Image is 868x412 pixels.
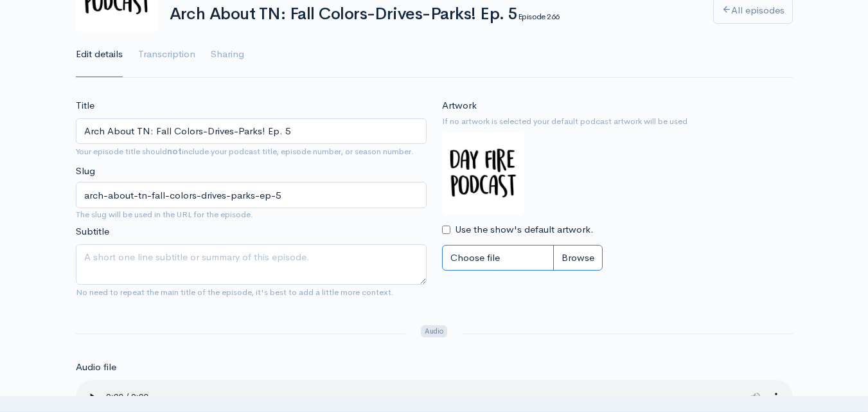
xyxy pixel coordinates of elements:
[138,31,195,78] a: Transcription
[442,115,793,128] small: If no artwork is selected your default podcast artwork will be used
[76,164,95,179] label: Slug
[170,5,698,24] h1: Arch About TN: Fall Colors-Drives-Parks! Ep. 5
[442,98,477,113] label: Artwork
[76,118,427,145] input: What is the episode's title?
[76,182,427,208] input: title-of-episode
[76,208,427,221] small: The slug will be used in the URL for the episode.
[167,146,182,157] strong: not
[211,31,244,78] a: Sharing
[518,11,560,22] small: Episode 266
[76,224,109,239] label: Subtitle
[76,360,116,375] label: Audio file
[455,222,594,237] label: Use the show's default artwork.
[76,98,94,113] label: Title
[421,325,447,337] span: Audio
[76,146,414,157] small: Your episode title should include your podcast title, episode number, or season number.
[76,287,394,298] small: No need to repeat the main title of the episode, it's best to add a little more context.
[76,31,123,78] a: Edit details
